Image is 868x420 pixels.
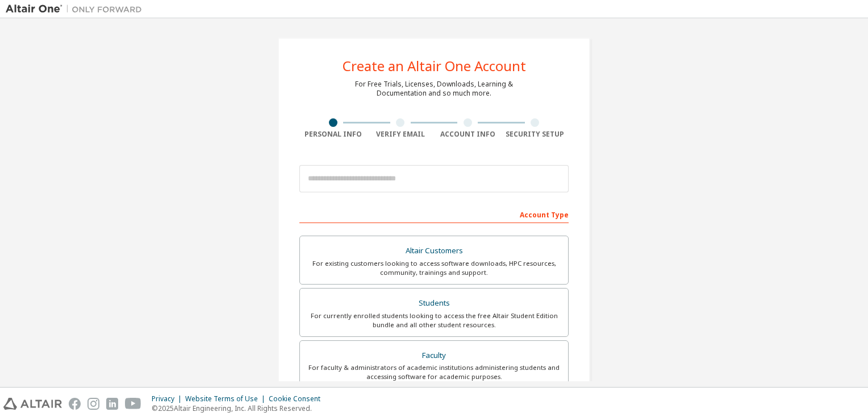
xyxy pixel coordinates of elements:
[69,398,81,410] img: facebook.svg
[502,130,569,139] div: Security Setup
[152,394,185,403] div: Privacy
[6,3,148,15] img: Altair One
[3,398,62,410] img: altair_logo.svg
[106,398,118,410] img: linkedin.svg
[307,243,561,259] div: Altair Customers
[87,398,99,410] img: instagram.svg
[125,398,141,410] img: youtube.svg
[299,205,569,223] div: Account Type
[367,130,435,139] div: Verify Email
[307,259,561,277] div: For existing customers looking to access software downloads, HPC resources, community, trainings ...
[299,130,367,139] div: Personal Info
[343,59,526,73] div: Create an Altair One Account
[185,394,269,403] div: Website Terms of Use
[307,363,561,381] div: For faculty & administrators of academic institutions administering students and accessing softwa...
[307,295,561,311] div: Students
[434,130,502,139] div: Account Info
[152,403,327,413] p: © 2025 Altair Engineering, Inc. All Rights Reserved.
[307,348,561,364] div: Faculty
[269,394,327,403] div: Cookie Consent
[307,311,561,330] div: For currently enrolled students looking to access the free Altair Student Edition bundle and all ...
[355,80,513,98] div: For Free Trials, Licenses, Downloads, Learning & Documentation and so much more.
